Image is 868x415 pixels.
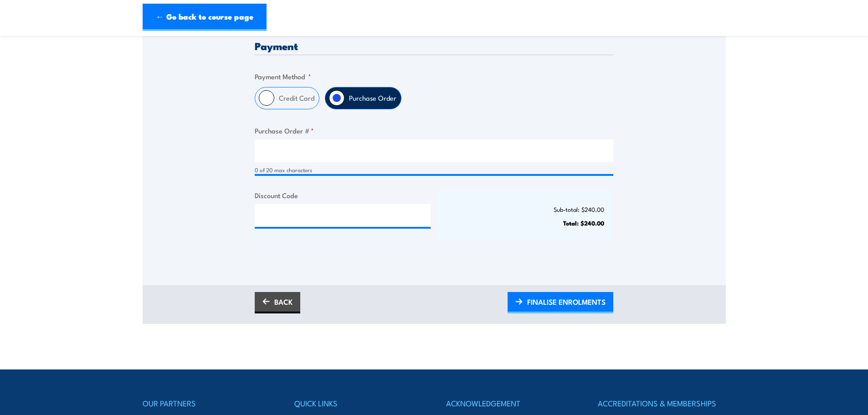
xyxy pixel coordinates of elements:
h3: Payment [255,41,613,51]
h4: ACKNOWLEDGEMENT [446,397,574,410]
span: FINALISE ENROLMENTS [527,290,606,314]
label: Purchase Order [344,87,401,109]
a: BACK [255,292,300,313]
a: FINALISE ENROLMENTS [508,292,613,313]
label: Credit Card [274,87,319,109]
label: Discount Code [255,190,431,200]
h4: QUICK LINKS [294,397,422,410]
label: Purchase Order # [255,125,613,136]
p: Sub-total: $240.00 [447,206,605,213]
div: 0 of 20 max characters [255,166,613,174]
h4: OUR PARTNERS [143,397,270,410]
h4: ACCREDITATIONS & MEMBERSHIPS [598,397,725,410]
legend: Payment Method [255,71,311,82]
a: ← Go back to course page [143,4,267,31]
strong: Total: $240.00 [563,218,604,227]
